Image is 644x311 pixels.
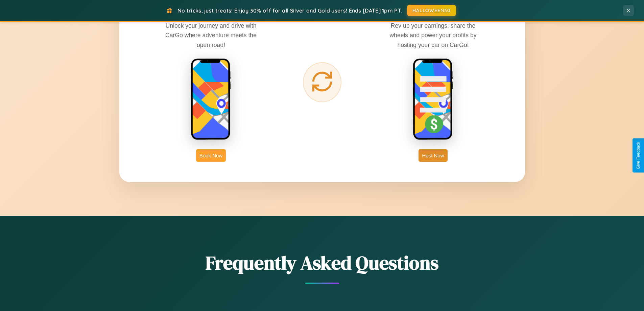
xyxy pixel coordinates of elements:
h2: Frequently Asked Questions [119,250,525,276]
p: Rev up your earnings, share the wheels and power your profits by hosting your car on CarGo! [382,21,484,49]
button: Host Now [419,149,447,162]
img: host phone [413,58,453,141]
button: HALLOWEEN30 [407,5,456,16]
img: rent phone [191,58,231,141]
button: Book Now [196,149,226,162]
div: Give Feedback [636,142,641,169]
p: Unlock your journey and drive with CarGo where adventure meets the open road! [160,21,262,49]
span: No tricks, just treats! Enjoy 30% off for all Silver and Gold users! Ends [DATE] 1pm PT. [177,7,402,14]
